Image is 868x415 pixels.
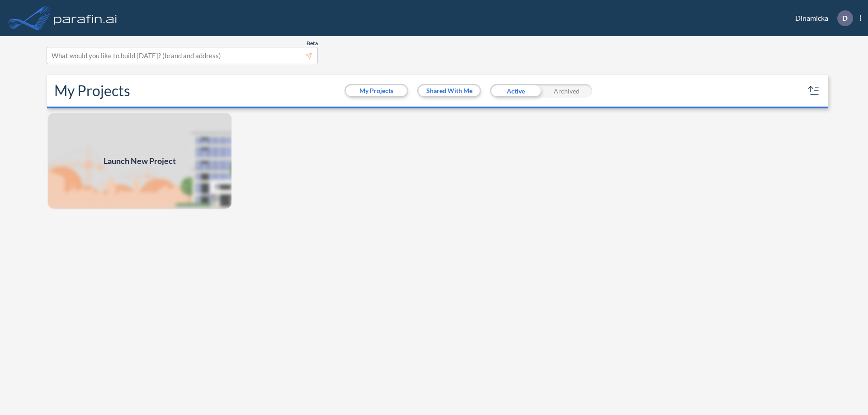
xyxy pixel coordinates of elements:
[807,84,821,98] button: sort
[490,84,541,98] div: Active
[307,40,318,47] span: Beta
[47,112,232,210] a: Launch New Project
[346,85,407,96] button: My Projects
[54,82,130,99] h2: My Projects
[47,112,232,210] img: add
[104,155,176,167] span: Launch New Project
[541,84,592,98] div: Archived
[782,10,861,26] div: Dinamicka
[842,14,848,22] p: D
[419,85,480,96] button: Shared With Me
[52,9,119,27] img: logo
